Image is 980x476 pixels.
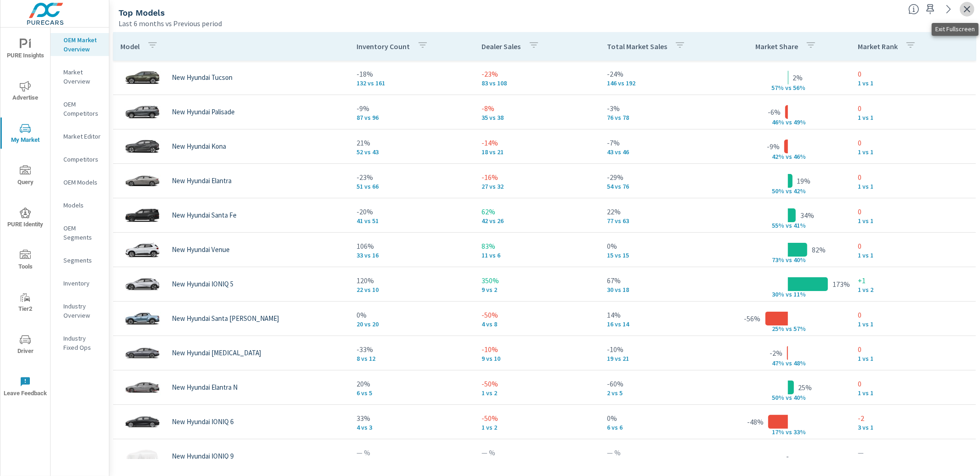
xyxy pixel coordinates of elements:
p: New Hyundai [MEDICAL_DATA] [172,349,261,357]
p: s 40% [789,394,811,402]
p: OEM Models [63,178,102,187]
p: 50% v [765,187,789,196]
p: 17% v [765,428,789,437]
p: 132 vs 161 [357,79,467,87]
img: glamour [124,167,161,195]
p: 8 vs 12 [357,355,467,362]
p: — % [482,447,593,458]
p: -48% [747,416,764,427]
p: Inventory [63,279,102,288]
p: 11 vs 6 [482,252,593,259]
img: glamour [124,98,161,126]
p: OEM Competitors [63,100,102,118]
p: s 49% [789,118,811,127]
p: 25% v [765,325,789,333]
p: s 56% [789,84,811,92]
p: 0 [858,378,969,389]
p: 1 vs 1 [858,389,969,397]
span: Tier2 [3,292,47,314]
p: s 46% [789,153,811,161]
p: s 40% [789,256,811,264]
p: 20% [357,378,467,389]
p: 87 vs 96 [357,114,467,121]
p: 0 [858,137,969,148]
p: -29% [607,172,718,183]
img: glamour [124,442,161,470]
p: 0 [858,68,969,79]
p: 16 vs 14 [607,320,718,328]
p: OEM Market Overview [63,35,102,54]
img: glamour [124,339,161,367]
p: New Hyundai IONIQ 9 [172,452,233,460]
p: 62% [482,206,593,217]
p: 43 vs 46 [607,148,718,156]
p: New Hyundai IONIQ 5 [172,280,233,288]
p: New Hyundai Santa [PERSON_NAME] [172,314,279,323]
p: -10% [607,344,718,355]
p: 41 vs 51 [357,217,467,224]
p: — % [357,447,467,458]
span: My Market [3,123,47,146]
p: 6 vs 6 [607,424,718,431]
p: -33% [357,344,467,355]
p: Last 6 months vs Previous period [119,18,222,29]
p: 4 vs 8 [482,320,593,328]
p: 9 vs 2 [482,286,593,293]
p: Market Share [755,42,798,51]
p: -9% [767,141,780,152]
p: 15 vs 15 [607,252,718,259]
p: s 48% [789,359,811,368]
p: 27 vs 32 [482,183,593,190]
p: 20 vs 20 [357,320,467,328]
p: 173% [833,279,850,290]
div: OEM Market Overview [51,33,109,56]
p: 0 [858,344,969,355]
span: Save this to your personalized report [923,2,938,17]
img: glamour [124,374,161,401]
p: Total Market Sales [607,42,667,51]
p: 14% [607,309,718,320]
p: s 42% [789,187,811,196]
p: 0 [858,309,969,320]
img: glamour [124,270,161,298]
p: Model [120,42,140,51]
p: 3 vs 1 [858,424,969,431]
img: glamour [124,236,161,263]
p: -16% [482,172,593,183]
p: -9% [357,103,467,114]
p: 3 vs — [357,458,467,465]
p: Market Editor [63,132,102,141]
a: See more details in report [941,2,956,17]
img: glamour [124,305,161,332]
p: s 33% [789,428,811,437]
p: OEM Segments [63,224,102,242]
p: — [858,447,969,458]
p: Models [63,201,102,210]
p: - [787,451,789,462]
p: 73% v [765,256,789,264]
p: -8% [482,103,593,114]
div: OEM Segments [51,221,109,244]
p: 76 vs 78 [607,114,718,121]
p: s 41% [789,222,811,230]
p: 21% [357,137,467,148]
h5: Top Models [119,8,165,17]
img: glamour [124,408,161,436]
p: 77 vs 63 [607,217,718,224]
p: — % [607,447,718,458]
p: Market Overview [63,67,102,86]
p: 6 vs 5 [357,389,467,397]
p: s 11% [789,291,811,299]
p: -20% [357,206,467,217]
p: 1 vs 1 [858,252,969,259]
span: Query [3,165,47,188]
p: New Hyundai Elantra [172,177,232,185]
p: 51 vs 66 [357,183,467,190]
p: Dealer Sales [482,42,521,51]
p: 83% [482,241,593,252]
p: -7% [607,137,718,148]
p: -24% [607,68,718,79]
p: 46% v [765,118,789,127]
p: 0% [607,241,718,252]
p: -2% [770,347,782,358]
